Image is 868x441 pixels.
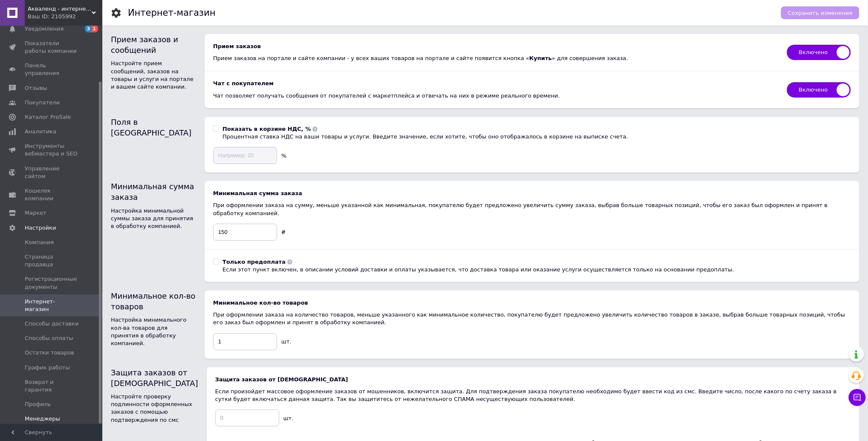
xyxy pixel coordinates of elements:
[111,181,196,202] div: Минимальная сумма заказа
[215,376,851,383] div: Защита заказов от [DEMOGRAPHIC_DATA]
[111,316,196,347] div: Настройка минимального кол-ва товаров для принятия в обработку компанией.
[25,239,54,246] span: Компания
[213,80,778,87] div: Чат с покупателем
[25,320,79,328] span: Способы доставки
[849,389,866,406] button: Чат с покупателем
[281,152,286,160] div: %
[25,378,79,394] span: Возврат и гарантия
[91,25,98,32] span: 1
[25,142,79,158] span: Инструменты вебмастера и SEO
[25,128,56,135] span: Аналитика
[111,60,196,91] div: Настройте прием сообщений, заказов на товары и услуги на портале и вашем сайте компании.
[25,415,60,423] span: Менеджеры
[25,165,79,180] span: Управление сайтом
[25,113,71,121] span: Каталог ProSale
[281,338,292,345] span: шт.
[213,299,851,307] div: Минимальное кол-во товаров
[25,275,79,291] span: Регистрационные документы
[25,209,46,217] span: Маркет
[25,40,79,55] span: Показатели работы компании
[28,5,92,13] span: Акваленд - интернет магазин
[213,333,277,350] input: 0
[111,291,196,312] div: Минимальное кол-во товаров
[111,393,198,424] div: Настройте проверку подлинности оформленных заказов с помощью подтверждения по смс
[25,84,47,92] span: Отзывы
[223,266,734,274] div: Если этот пункт включен, в описании условий доставки и оплаты указывается, что доставка товара ил...
[787,82,851,98] span: Включено
[281,228,286,236] div: ₴
[28,13,102,20] div: Ваш ID: 2105992
[25,224,56,232] span: Настройки
[25,99,60,107] span: Покупатели
[223,126,311,132] b: Показать в корзине НДС, %
[213,92,778,100] div: Чат позволяет получать сообщения от покупателей с маркетплейса и отвечать на них в режиме реально...
[25,334,73,342] span: Способы оплаты
[111,207,196,231] div: Настройка минимальной суммы заказа для принятия в обработку компанией.
[213,190,851,197] div: Минимальная сумма заказа
[215,409,279,427] input: 0
[223,259,286,265] b: Только предоплата
[128,8,216,18] h1: Интернет-магазин
[213,147,277,164] input: Например: 20
[111,117,196,138] div: Поля в [GEOGRAPHIC_DATA]
[213,224,277,241] input: 0
[787,45,851,60] span: Включено
[25,62,79,77] span: Панель управления
[215,388,851,403] div: Если произойдет массовое оформление заказов от мошенников, включится защита. Для подтверждения за...
[213,202,851,217] div: При оформлении заказа на сумму, меньше указанной как минимальная, покупателю будет предложено уве...
[213,311,851,326] div: При оформлении заказа на количество товаров, меньше указанного как минимальное количество, покупа...
[25,253,79,268] span: Страница продавца
[223,133,628,141] div: Процентная ставка НДС на ваши товары и услуги. Введите значение, если хотите, чтобы оно отображал...
[213,55,778,62] div: Прием заказов на портале и сайте компании - у всех ваших товаров на портале и сайте появится кноп...
[111,34,196,55] div: Прием заказов и сообщений
[25,349,74,357] span: Остатки товаров
[25,401,51,408] span: Профиль
[25,25,64,33] span: Уведомления
[25,298,79,313] span: Интернет-магазин
[284,415,294,421] span: шт.
[25,187,79,202] span: Кошелек компании
[213,43,778,50] div: Прием заказов
[111,367,198,389] div: Защита заказов от [DEMOGRAPHIC_DATA]
[529,55,552,61] b: Купить
[85,25,92,32] span: 3
[25,364,70,372] span: График работы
